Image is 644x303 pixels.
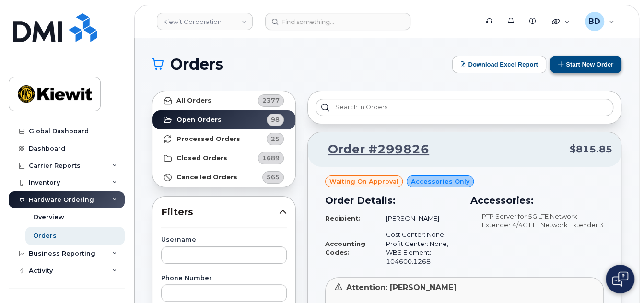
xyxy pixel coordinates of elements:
td: Cost Center: None, Profit Center: None, WBS Element: 104600.1268 [377,226,459,269]
a: Order #299826 [316,141,429,158]
strong: Accounting Codes: [325,240,365,256]
li: PTP Server for 5G LTE Network Extender 4/4G LTE Network Extender 3 [470,212,604,230]
input: Search in orders [316,99,613,116]
span: Filters [161,205,279,219]
img: Open chat [612,271,628,287]
span: $815.85 [570,142,612,156]
span: 98 [271,115,280,124]
span: Orders [170,57,223,71]
h3: Order Details: [325,193,459,208]
strong: Recipient: [325,214,361,222]
strong: Cancelled Orders [176,174,237,181]
span: Attention: [PERSON_NAME] [346,283,457,292]
strong: Open Orders [176,116,222,124]
label: Username [161,237,287,243]
a: Processed Orders25 [152,129,295,149]
strong: Closed Orders [176,154,227,162]
strong: All Orders [176,97,211,105]
button: Download Excel Report [452,56,546,73]
span: 565 [267,173,280,182]
span: 25 [271,134,280,143]
td: [PERSON_NAME] [377,210,459,227]
h3: Accessories: [470,193,604,208]
a: All Orders2377 [152,91,295,110]
a: Cancelled Orders565 [152,168,295,187]
label: Phone Number [161,275,287,281]
strong: Processed Orders [176,135,240,143]
a: Closed Orders1689 [152,149,295,168]
span: Accessories Only [411,177,469,186]
a: Open Orders98 [152,110,295,129]
span: Waiting On Approval [329,177,398,186]
button: Start New Order [550,56,621,73]
span: 2377 [262,96,280,105]
span: 1689 [262,153,280,163]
